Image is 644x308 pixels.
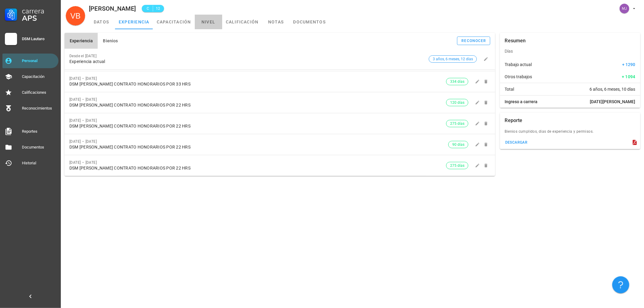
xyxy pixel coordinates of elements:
div: Carrera [22,7,56,15]
a: notas [262,15,290,29]
a: experiencia [115,15,153,29]
div: avatar [66,6,85,26]
div: DSM [PERSON_NAME] CONTRATO HONORARIOS POR 33 HRS [69,82,446,87]
span: + 1094 [622,74,636,80]
div: Experiencia actual [69,59,426,64]
span: 90 días [452,141,464,148]
span: Trabajo actual [505,61,532,68]
span: Ingreso a carrera [505,99,538,105]
span: Experiencia [69,38,93,43]
a: Capacitación [2,69,58,84]
span: [DATE][PERSON_NAME] [590,99,635,105]
span: Otros trabajos [505,74,532,80]
div: Reportes [22,129,56,134]
div: Reporte [505,113,523,128]
a: Reportes [2,124,58,139]
a: calificación [222,15,262,29]
span: 275 días [450,120,464,127]
span: 6 años, 6 meses, 10 días [590,86,635,92]
span: Total [505,86,514,92]
div: Calificaciones [22,90,56,95]
div: Reconocimientos [22,106,56,111]
div: [PERSON_NAME] [89,5,136,12]
div: Desde el [DATE] [69,54,426,58]
a: nivel [195,15,222,29]
div: DSM [PERSON_NAME] CONTRATO HONORARIOS POR 22 HRS [69,145,448,150]
div: DSM [PERSON_NAME] CONTRATO HONORARIOS POR 22 HRS [69,166,446,171]
div: DSM [PERSON_NAME] CONTRATO HONORARIOS POR 22 HRS [69,103,446,108]
a: capacitación [153,15,195,29]
div: reconocer [461,39,486,43]
div: [DATE] – [DATE] [69,160,446,165]
span: 3 años, 6 meses, 12 días [433,56,473,62]
div: Días [500,44,640,58]
span: 275 días [450,162,464,169]
div: [DATE] – [DATE] [69,139,448,144]
a: Personal [2,54,58,68]
span: VB [70,6,80,26]
span: + 1290 [622,61,635,68]
div: Personal [22,58,56,63]
div: DSM [PERSON_NAME] CONTRATO HONORARIOS POR 22 HRS [69,124,446,129]
div: [DATE] – [DATE] [69,76,446,81]
div: APS [22,15,56,22]
span: 12 [156,5,160,12]
button: descargar [502,138,530,147]
div: Capacitación [22,74,56,79]
a: Reconocimientos [2,101,58,116]
div: avatar [620,4,629,13]
a: Calificaciones [2,85,58,100]
div: Documentos [22,145,56,150]
span: C [145,5,150,12]
button: Bienios [98,33,123,49]
span: 334 días [450,78,464,85]
div: Historial [22,161,56,166]
button: Experiencia [65,33,98,49]
a: datos [88,15,115,29]
div: [DATE] – [DATE] [69,97,446,102]
div: descargar [505,140,528,145]
a: Documentos [2,140,58,155]
div: Resumen [505,33,526,49]
div: DSM Lautaro [22,37,56,41]
div: Bienios cumplidos, dias de experiencia y permisos. [500,128,640,138]
button: reconocer [457,37,490,45]
a: documentos [290,15,330,29]
span: 120 días [450,99,464,106]
span: Bienios [103,38,118,43]
div: [DATE] – [DATE] [69,118,446,123]
a: Historial [2,156,58,170]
